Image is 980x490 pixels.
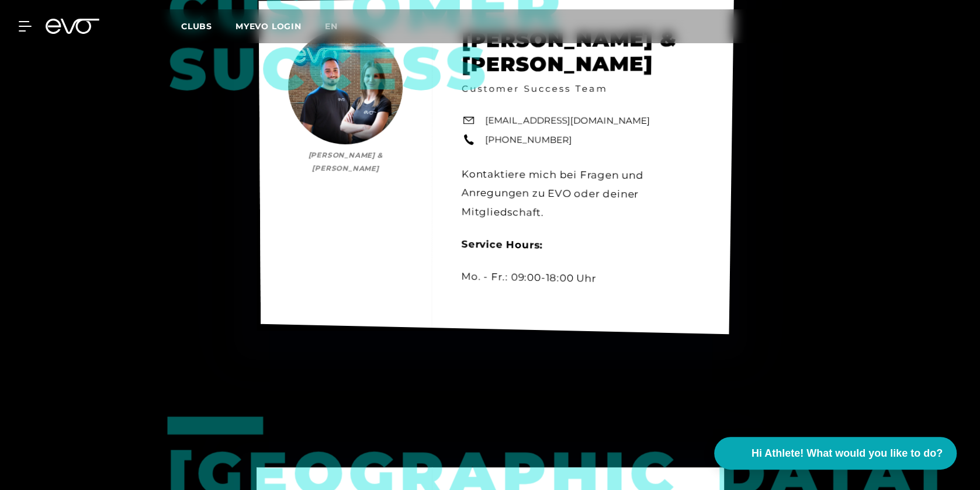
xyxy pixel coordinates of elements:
[181,20,236,32] a: Clubs
[485,133,572,147] a: [PHONE_NUMBER]
[714,437,957,470] button: Hi Athlete! What would you like to do?
[485,114,650,127] a: [EMAIL_ADDRESS][DOMAIN_NAME]
[325,21,338,32] span: en
[181,21,212,32] span: Clubs
[752,446,943,461] span: Hi Athlete! What would you like to do?
[236,21,302,32] a: MYEVO LOGIN
[325,20,352,33] a: en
